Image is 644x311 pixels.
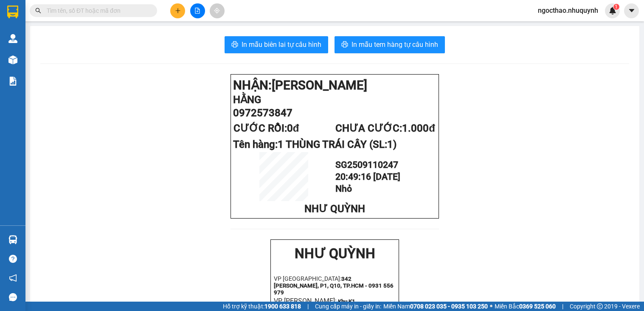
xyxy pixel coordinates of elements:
span: printer [231,41,238,49]
strong: NHẬN: [233,78,367,92]
strong: 1900 633 818 [264,303,301,310]
span: 0đ [287,122,299,134]
span: CƯỚC RỒI: [233,122,299,134]
button: plus [170,3,185,18]
span: Cung cấp máy in - giấy in: [315,302,381,311]
span: copyright [597,303,603,309]
span: Nhỏ [335,183,352,194]
span: SG2509110247 [335,159,398,170]
button: printerIn mẫu biên lai tự cấu hình [225,36,328,53]
img: solution-icon [8,77,17,86]
span: aim [214,8,220,14]
span: In mẫu tem hàng tự cấu hình [352,39,438,50]
span: | [562,302,563,311]
strong: 0708 023 035 - 0935 103 250 [410,303,488,310]
img: warehouse-icon [8,34,17,43]
span: search [35,8,41,14]
strong: 342 [PERSON_NAME], P1, Q10, TP.HCM - 0931 556 979 [274,276,394,296]
span: caret-down [628,7,636,14]
span: notification [9,274,17,282]
span: file-add [194,8,200,14]
span: 1 [615,4,618,10]
button: caret-down [624,3,639,18]
span: Hỗ trợ kỹ thuật: [223,302,301,311]
span: [PERSON_NAME] [272,78,367,92]
span: CHƯA CƯỚC: [335,122,435,134]
img: icon-new-feature [609,7,616,14]
span: Miền Bắc [495,302,556,311]
button: printerIn mẫu tem hàng tự cấu hình [335,36,445,53]
span: 1) [387,138,397,150]
span: ngocthao.nhuquynh [531,5,605,16]
span: NHƯ QUỲNH [304,203,365,215]
button: aim [210,3,225,18]
img: warehouse-icon [8,55,17,64]
span: | [307,302,309,311]
span: 1.000đ [402,122,435,134]
span: ⚪️ [490,305,492,308]
img: logo-vxr [7,6,18,18]
span: message [9,293,17,301]
span: 20:49:16 [DATE] [335,171,400,182]
span: VP [PERSON_NAME]: [274,297,337,305]
span: printer [341,41,348,49]
span: 0972573847 [233,107,292,119]
img: warehouse-icon [8,235,17,244]
strong: NHƯ QUỲNH [295,245,375,262]
button: file-add [190,3,205,18]
input: Tìm tên, số ĐT hoặc mã đơn [47,6,147,15]
span: Miền Nam [383,302,488,311]
p: VP [GEOGRAPHIC_DATA]: [274,275,395,296]
span: 1 THÙNG TRÁI CÂY (SL: [278,138,397,150]
strong: 0369 525 060 [519,303,556,310]
sup: 1 [613,4,619,10]
span: Tên hàng: [233,138,397,150]
span: question-circle [9,255,17,263]
span: HẰNG [233,94,261,106]
span: In mẫu biên lai tự cấu hình [242,39,321,50]
span: plus [175,8,181,14]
